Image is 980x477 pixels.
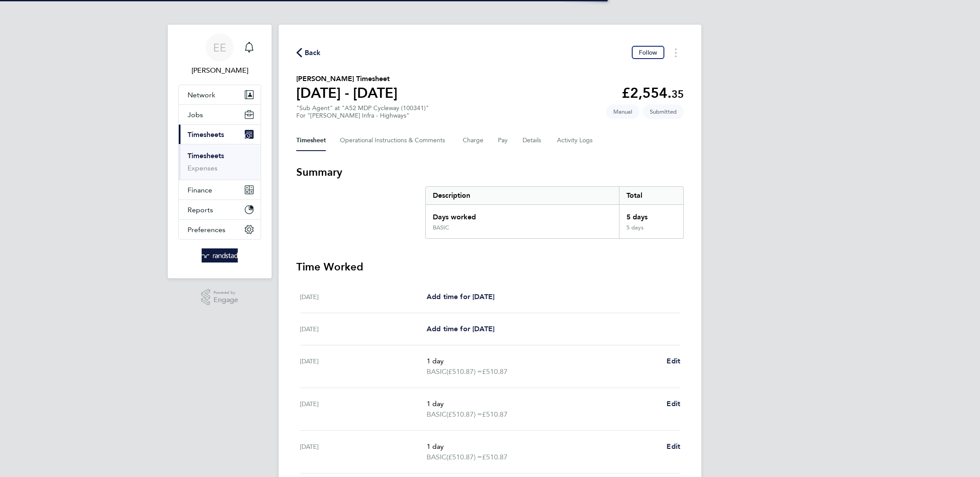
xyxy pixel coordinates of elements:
p: 1 day [427,399,659,409]
span: (£510.87) = [446,410,482,418]
div: [DATE] [300,292,427,302]
button: Timesheets [179,125,261,144]
div: [DATE] [300,356,427,377]
div: [DATE] [300,399,427,420]
span: Engage [214,296,238,304]
a: EE[PERSON_NAME] [178,33,261,76]
a: Add time for [DATE] [427,292,494,302]
span: Add time for [DATE] [427,325,494,333]
span: Jobs [188,111,203,119]
span: £510.87 [482,367,508,376]
span: BASIC [427,366,446,377]
button: Pay [498,130,508,151]
button: Reports [179,200,261,219]
button: Timesheets Menu [668,46,684,59]
a: Powered byEngage [201,289,239,306]
div: 5 days [619,205,683,224]
div: Total [619,187,683,204]
p: 1 day [427,441,659,452]
div: Summary [425,186,684,239]
button: Follow [632,46,664,59]
button: Back [296,47,321,58]
button: Finance [179,180,261,200]
span: Follow [639,48,657,56]
span: Edit [667,357,680,365]
div: [DATE] [300,324,427,334]
a: Add time for [DATE] [427,324,494,334]
p: 1 day [427,356,659,366]
span: Preferences [188,226,225,234]
button: Activity Logs [557,130,594,151]
nav: Main navigation [168,25,272,278]
span: Edit [667,399,680,408]
span: Network [188,91,215,99]
span: BASIC [427,409,446,420]
a: Edit [667,356,680,366]
span: (£510.87) = [446,367,482,376]
button: Preferences [179,220,261,239]
div: Timesheets [179,144,261,180]
h2: [PERSON_NAME] Timesheet [296,74,398,84]
span: £510.87 [482,410,508,418]
app-decimal: £2,554. [622,85,684,101]
div: 5 days [619,224,683,238]
button: Network [179,85,261,104]
span: Elliott Ebanks [178,65,261,76]
button: Timesheet [296,130,326,151]
h1: [DATE] - [DATE] [296,84,398,102]
span: Edit [667,442,680,451]
img: randstad-logo-retina.png [202,248,238,263]
a: Go to home page [178,248,261,263]
span: 35 [671,88,684,100]
span: This timesheet was manually created. [606,104,639,119]
a: Edit [667,441,680,452]
div: [DATE] [300,441,427,462]
div: Description [426,187,619,204]
div: BASIC [433,224,449,231]
a: Edit [667,399,680,409]
div: For "[PERSON_NAME] Infra - Highways" [296,112,429,119]
div: Days worked [426,205,619,224]
span: (£510.87) = [446,453,482,461]
a: Timesheets [188,152,224,160]
button: Operational Instructions & Comments [340,130,449,151]
button: Details [523,130,543,151]
button: Jobs [179,105,261,124]
span: £510.87 [482,453,508,461]
span: Reports [188,206,213,214]
span: Add time for [DATE] [427,292,494,301]
h3: Summary [296,165,684,179]
span: Finance [188,186,212,194]
span: Powered by [214,289,238,296]
h3: Time Worked [296,260,684,274]
span: This timesheet is Submitted. [643,104,684,119]
span: Timesheets [188,130,224,139]
button: Charge [463,130,484,151]
span: EE [213,42,226,53]
span: Back [305,48,321,58]
a: Expenses [188,164,217,172]
span: BASIC [427,452,446,462]
div: "Sub Agent" at "A52 MDP Cycleway (100341)" [296,104,429,119]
